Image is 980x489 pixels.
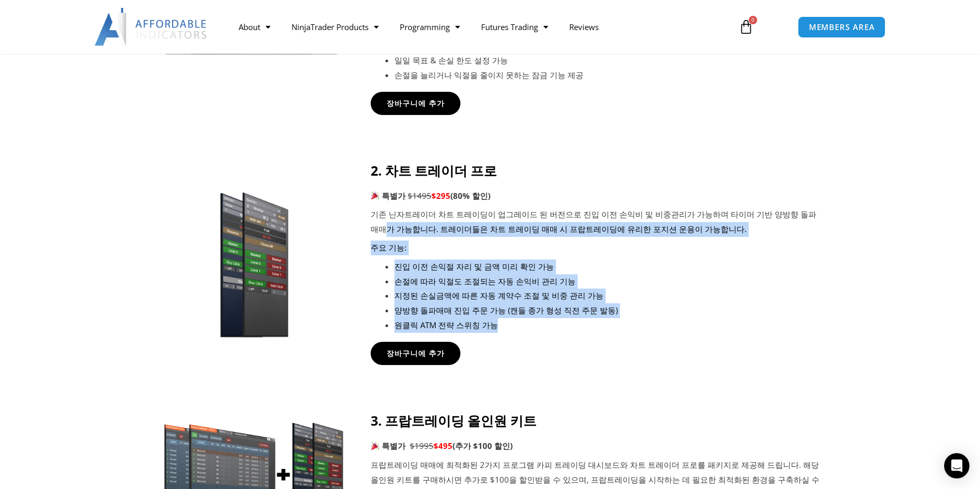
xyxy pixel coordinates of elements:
[470,15,559,39] a: Futures Trading
[394,303,820,318] li: 양방향 돌파매매 진입 주문 가능 (캔들 종가 형성 직전 주문 발동)
[394,274,820,289] li: 손절에 따라 익절도 조절되는 자동 손익비 관리 기능
[95,8,208,46] img: LogoAI | Affordable Indicators – NinjaTrader
[371,342,460,365] a: 장바구니에 추가
[228,15,281,39] a: About
[394,53,820,68] li: 일일 목표 & 손실 한도 설정 가능
[394,289,820,303] li: 지정된 손실금액에 따른 자동 계약수 조절 및 비중 관리 가능
[371,191,379,199] img: 🎉
[431,190,450,201] b: $295
[371,92,460,115] a: 장바구니에 추가
[371,161,497,179] strong: 2. 차트 트레이더 프로
[181,179,324,338] img: Screenshot 2024-11-20 145837 | Affordable Indicators – NinjaTrader
[228,15,727,39] nav: Menu
[281,15,389,39] a: NinjaTrader Products
[371,241,820,255] p: 주요 기능:
[371,442,379,450] img: 🎉
[394,260,820,274] li: 진입 이전 손익절 자리 및 금액 미리 확인 가능
[394,318,820,333] li: 원클릭 ATM 전략 스위칭 가능
[453,440,513,451] b: (추가 $100 할인)
[382,440,406,451] strong: 특별가
[559,15,609,39] a: Reviews
[450,190,491,201] b: (80% 할인)
[382,190,406,201] strong: 특별가
[389,15,470,39] a: Programming
[371,207,820,237] p: 기존 닌자트레이더 차트 트레이딩이 업그레이드 된 버전으로 진입 이전 손익비 및 비중관리가 가능하며 타이머 기반 양방향 돌파매매가 가능합니다. 트레이더들은 차트 트레이딩 매매 ...
[944,453,969,478] div: Open Intercom Messenger
[809,23,875,31] span: MEMBERS AREA
[749,16,757,24] span: 0
[798,16,886,38] a: MEMBERS AREA
[394,68,820,83] li: 손절을 늘리거나 익절을 줄이지 못하는 잠금 기능 제공
[387,100,445,107] span: 장바구니에 추가
[371,411,536,429] strong: 3. 프랍트레이딩 올인원 키트
[410,440,434,451] span: $1995
[408,190,431,201] span: $1495
[434,440,453,451] b: $495
[723,12,769,42] a: 0
[387,350,445,357] span: 장바구니에 추가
